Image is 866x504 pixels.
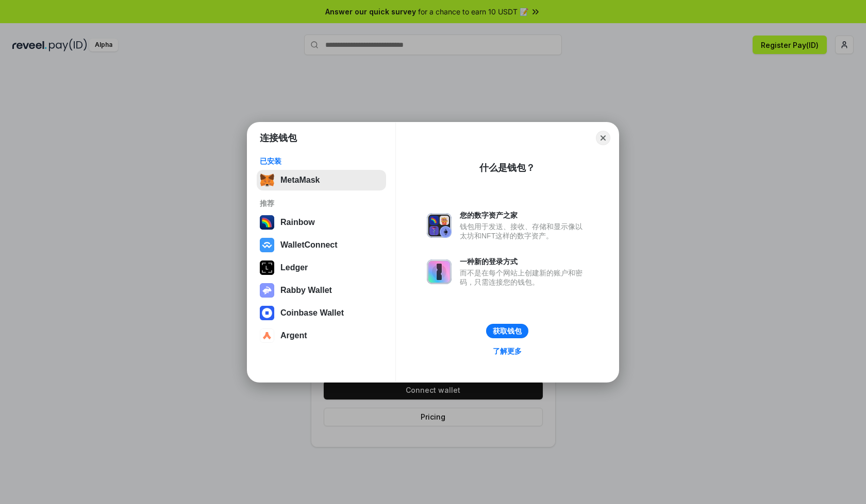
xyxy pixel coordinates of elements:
[487,344,528,358] a: 了解更多
[260,132,297,144] h1: 连接钱包
[260,215,274,230] img: svg+xml,%3Csvg%20width%3D%22120%22%20height%3D%22120%22%20viewBox%3D%220%200%20120%20120%22%20fil...
[280,331,307,340] div: Argent
[257,325,386,346] button: Argent
[257,280,386,301] button: Rabby Wallet
[257,170,386,190] button: MetaMask
[260,306,274,320] img: svg+xml,%3Csvg%20width%3D%2228%22%20height%3D%2228%22%20viewBox%3D%220%200%2028%2028%22%20fill%3D...
[486,324,528,338] button: 获取钱包
[280,218,315,227] div: Rainbow
[280,263,308,272] div: Ledger
[260,238,274,252] img: svg+xml,%3Csvg%20width%3D%2228%22%20height%3D%2228%22%20viewBox%3D%220%200%2028%2028%22%20fill%3D...
[479,162,535,174] div: 什么是钱包？
[460,257,588,266] div: 一种新的登录方式
[460,222,588,240] div: 钱包用于发送、接收、存储和显示像以太坊和NFT这样的数字资产。
[257,235,386,255] button: WalletConnect
[257,303,386,323] button: Coinbase Wallet
[260,199,383,208] div: 推荐
[257,257,386,278] button: Ledger
[460,268,588,287] div: 而不是在每个网站上创建新的账户和密码，只需连接您的钱包。
[596,131,610,145] button: Close
[427,259,452,284] img: svg+xml,%3Csvg%20xmlns%3D%22http%3A%2F%2Fwww.w3.org%2F2000%2Fsvg%22%20fill%3D%22none%22%20viewBox...
[280,240,338,250] div: WalletConnect
[280,286,332,295] div: Rabby Wallet
[427,213,452,238] img: svg+xml,%3Csvg%20xmlns%3D%22http%3A%2F%2Fwww.w3.org%2F2000%2Fsvg%22%20fill%3D%22none%22%20viewBox...
[257,212,386,233] button: Rainbow
[493,326,522,336] div: 获取钱包
[493,346,522,356] div: 了解更多
[260,283,274,298] img: svg+xml,%3Csvg%20xmlns%3D%22http%3A%2F%2Fwww.w3.org%2F2000%2Fsvg%22%20fill%3D%22none%22%20viewBox...
[460,211,588,220] div: 您的数字资产之家
[280,308,344,318] div: Coinbase Wallet
[260,328,274,343] img: svg+xml,%3Csvg%20width%3D%2228%22%20height%3D%2228%22%20viewBox%3D%220%200%2028%2028%22%20fill%3D...
[260,173,274,187] img: svg+xml,%3Csvg%20fill%3D%22none%22%20height%3D%2233%22%20viewBox%3D%220%200%2035%2033%22%20width%...
[260,260,274,275] img: svg+xml,%3Csvg%20xmlns%3D%22http%3A%2F%2Fwww.w3.org%2F2000%2Fsvg%22%20width%3D%2228%22%20height%3...
[280,176,320,185] div: MetaMask
[260,157,383,166] div: 已安装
